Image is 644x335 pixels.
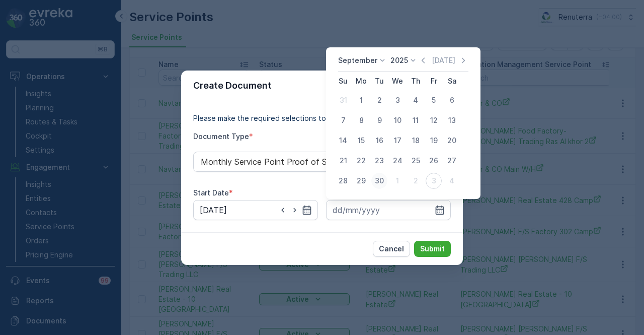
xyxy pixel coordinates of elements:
[371,173,387,189] div: 30
[426,132,442,149] div: 19
[388,72,407,90] th: Wednesday
[335,92,351,108] div: 31
[335,112,351,128] div: 7
[371,153,387,169] div: 23
[389,173,406,189] div: 1
[432,55,455,65] p: [DATE]
[338,55,377,65] p: September
[379,244,404,254] p: Cancel
[353,153,369,169] div: 22
[390,55,408,65] p: 2025
[371,132,387,149] div: 16
[444,112,460,128] div: 13
[444,132,460,149] div: 20
[420,244,445,254] p: Submit
[408,132,424,149] div: 18
[408,92,424,108] div: 4
[443,72,461,90] th: Saturday
[389,132,406,149] div: 17
[335,132,351,149] div: 14
[389,112,406,128] div: 10
[193,79,272,93] p: Create Document
[352,72,370,90] th: Monday
[426,92,442,108] div: 5
[335,173,351,189] div: 28
[334,72,352,90] th: Sunday
[193,132,249,141] label: Document Type
[389,153,406,169] div: 24
[371,112,387,128] div: 9
[335,153,351,169] div: 21
[193,113,451,123] p: Please make the required selections to create your document.
[353,132,369,149] div: 15
[389,92,406,108] div: 3
[426,173,442,189] div: 3
[407,72,425,90] th: Thursday
[193,188,229,197] label: Start Date
[444,153,460,169] div: 27
[370,72,388,90] th: Tuesday
[426,153,442,169] div: 26
[408,173,424,189] div: 2
[193,200,318,220] input: dd/mm/yyyy
[353,173,369,189] div: 29
[371,92,387,108] div: 2
[326,200,451,220] input: dd/mm/yyyy
[373,241,410,257] button: Cancel
[408,153,424,169] div: 25
[444,173,460,189] div: 4
[414,241,451,257] button: Submit
[444,92,460,108] div: 6
[425,72,443,90] th: Friday
[426,112,442,128] div: 12
[353,92,369,108] div: 1
[408,112,424,128] div: 11
[353,112,369,128] div: 8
